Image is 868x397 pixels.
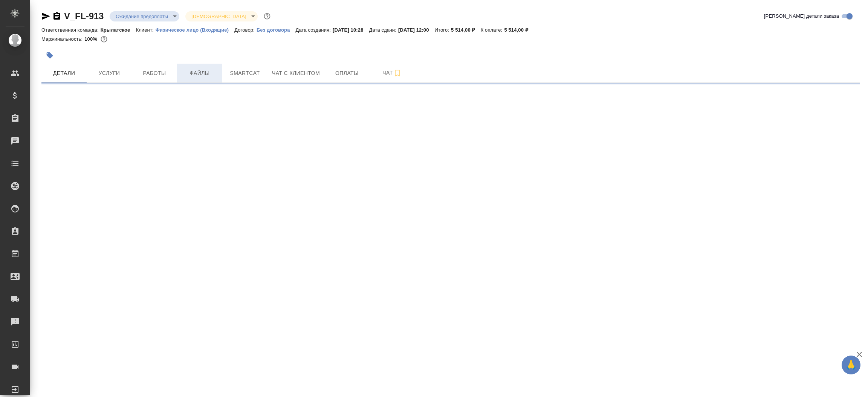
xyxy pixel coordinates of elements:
p: Дата создания: [296,27,333,33]
svg: Подписаться [393,69,402,78]
span: Smartcat [227,69,263,78]
p: Физическое лицо (Входящие) [156,27,235,33]
button: 0.00 RUB; [99,34,109,44]
p: [DATE] 12:00 [398,27,435,33]
p: Итого: [435,27,451,33]
p: К оплате: [481,27,504,33]
button: Скопировать ссылку [52,12,61,21]
p: 5 514,00 ₽ [504,27,534,33]
a: Без договора [257,26,296,33]
button: [DEMOGRAPHIC_DATA] [189,13,248,20]
span: Детали [46,69,82,78]
a: Физическое лицо (Входящие) [156,26,235,33]
span: Работы [136,69,173,78]
p: Дата сдачи: [369,27,398,33]
p: Маржинальность: [41,36,84,42]
p: Договор: [234,27,257,33]
div: Ожидание предоплаты [185,11,257,21]
div: Ожидание предоплаты [110,11,179,21]
button: Ожидание предоплаты [113,13,170,20]
span: [PERSON_NAME] детали заказа [764,12,839,20]
span: 🙏 [845,357,857,373]
button: Скопировать ссылку для ЯМессенджера [41,12,50,21]
p: 5 514,00 ₽ [451,27,481,33]
p: Без договора [257,27,296,33]
span: Услуги [91,69,127,78]
button: Добавить тэг [41,47,58,64]
a: V_FL-913 [64,11,104,21]
p: Ответственная команда: [41,27,101,33]
p: Крылатское [101,27,136,33]
p: Клиент: [136,27,155,33]
span: Чат [374,68,410,78]
span: Файлы [182,69,218,78]
p: [DATE] 10:28 [333,27,369,33]
button: 🙏 [842,356,860,374]
p: 100% [84,36,99,42]
span: Оплаты [329,69,365,78]
button: Доп статусы указывают на важность/срочность заказа [262,11,272,21]
span: Чат с клиентом [272,69,320,78]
